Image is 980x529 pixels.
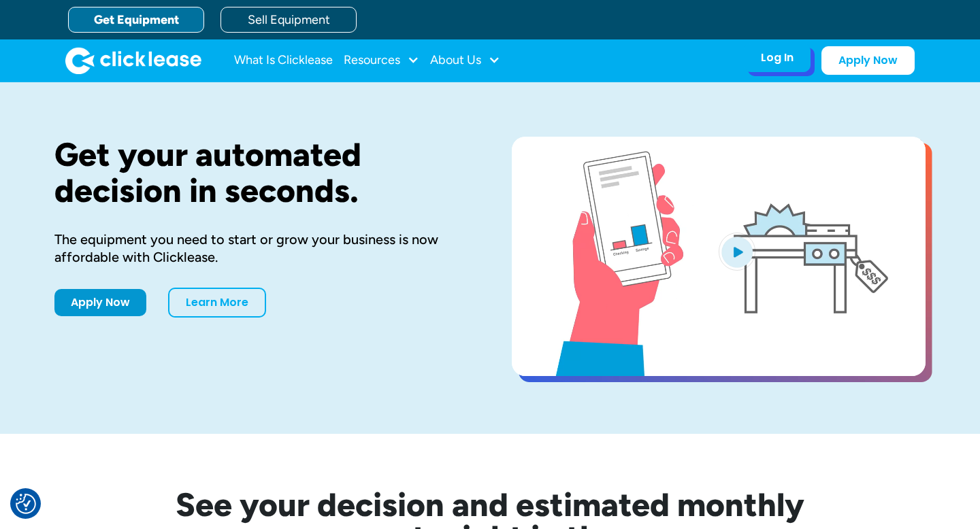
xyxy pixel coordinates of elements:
[168,288,266,318] a: Learn More
[65,47,201,74] img: Clicklease logo
[68,7,204,33] a: Get Equipment
[16,494,36,514] button: Consent Preferences
[430,47,500,74] div: About Us
[761,51,794,65] div: Log In
[16,494,36,514] img: Revisit consent button
[65,47,201,74] a: home
[719,233,755,271] img: Blue play button logo on a light blue circular background
[220,7,357,33] a: Sell Equipment
[54,289,146,316] a: Apply Now
[54,137,468,209] h1: Get your automated decision in seconds.
[54,231,468,266] div: The equipment you need to start or grow your business is now affordable with Clicklease.
[512,137,926,376] a: open lightbox
[344,47,419,74] div: Resources
[821,46,915,75] a: Apply Now
[234,47,333,74] a: What Is Clicklease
